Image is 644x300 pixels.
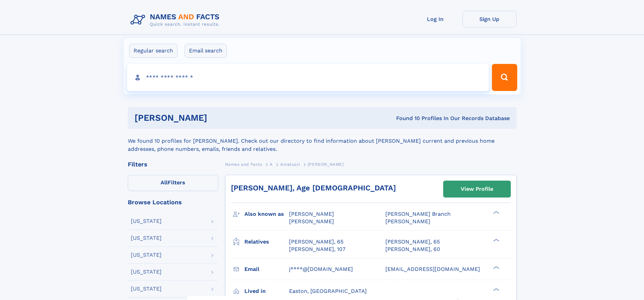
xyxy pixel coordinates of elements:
span: [EMAIL_ADDRESS][DOMAIN_NAME] [385,266,480,272]
h1: [PERSON_NAME] [135,114,302,122]
h3: Also known as [244,208,289,220]
label: Filters [128,175,218,191]
div: [US_STATE] [131,286,162,292]
span: All [161,179,168,186]
div: We found 10 profiles for [PERSON_NAME]. Check out our directory to find information about [PERSON... [128,129,517,153]
h3: Lived in [244,285,289,297]
h3: Email [244,263,289,275]
a: Names and Facts [225,160,262,168]
span: A [270,162,273,167]
a: Amatuzzi [280,160,300,168]
span: Amatuzzi [280,162,300,167]
div: ❯ [492,210,500,215]
div: [US_STATE] [131,252,162,258]
div: Browse Locations [128,199,218,205]
button: Search Button [492,64,517,91]
span: [PERSON_NAME] [385,218,430,225]
a: [PERSON_NAME], Age [DEMOGRAPHIC_DATA] [231,184,396,192]
a: A [270,160,273,168]
span: [PERSON_NAME] [289,218,334,225]
span: Easton, [GEOGRAPHIC_DATA] [289,288,367,294]
div: [US_STATE] [131,218,162,224]
a: Log In [408,11,462,27]
div: [US_STATE] [131,269,162,275]
div: Found 10 Profiles In Our Records Database [302,115,510,122]
div: Filters [128,161,218,167]
div: View Profile [461,181,493,197]
img: Logo Names and Facts [128,11,225,29]
a: [PERSON_NAME], 65 [289,238,343,246]
a: [PERSON_NAME], 65 [385,238,440,246]
div: ❯ [492,265,500,270]
a: View Profile [444,181,510,197]
span: [PERSON_NAME] [308,162,344,167]
div: ❯ [492,287,500,292]
div: [US_STATE] [131,235,162,241]
a: Sign Up [462,11,517,27]
a: [PERSON_NAME], 107 [289,246,345,253]
a: [PERSON_NAME], 60 [385,246,440,253]
div: ❯ [492,238,500,242]
span: [PERSON_NAME] [289,211,334,217]
label: Regular search [129,44,177,58]
h3: Relatives [244,236,289,248]
label: Email search [185,44,227,58]
input: search input [127,64,489,91]
span: [PERSON_NAME] Branch [385,211,451,217]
